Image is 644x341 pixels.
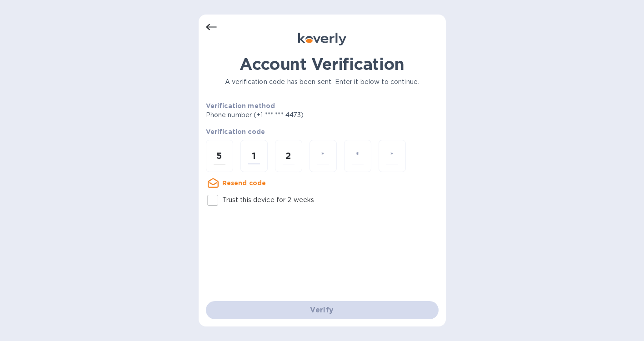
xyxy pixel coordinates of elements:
h1: Account Verification [206,54,439,74]
p: Phone number (+1 *** *** 4473) [206,110,374,120]
u: Resend code [222,179,266,187]
b: Verification method [206,102,275,109]
p: Trust this device for 2 weeks [222,195,315,205]
p: A verification code has been sent. Enter it below to continue. [206,77,439,87]
p: Verification code [206,127,439,136]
